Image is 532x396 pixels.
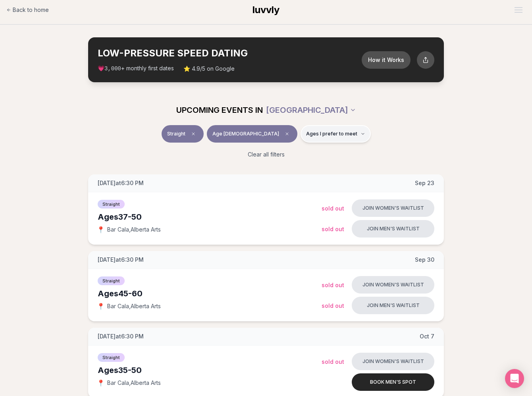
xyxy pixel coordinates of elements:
[98,303,104,309] span: 📍
[98,332,144,340] span: [DATE] at 6:30 PM
[98,353,125,362] span: Straight
[243,146,289,163] button: Clear all filters
[322,226,344,232] span: Sold Out
[98,380,104,386] span: 📍
[98,47,362,60] h2: LOW-PRESSURE SPEED DATING
[511,4,526,16] button: Open menu
[352,353,434,370] button: Join women's waitlist
[207,125,297,143] button: Age [DEMOGRAPHIC_DATA]Clear age
[352,220,434,238] button: Join men's waitlist
[352,373,434,391] button: Book men's spot
[98,288,322,299] div: Ages 45-60
[98,256,144,264] span: [DATE] at 6:30 PM
[282,129,292,139] span: Clear age
[352,276,434,294] button: Join women's waitlist
[301,125,371,143] button: Ages I prefer to meet
[98,226,104,233] span: 📍
[107,302,161,310] span: Bar Cala , Alberta Arts
[415,179,434,187] span: Sep 23
[13,6,49,14] span: Back to home
[253,4,279,16] a: luvvly
[352,199,434,217] button: Join women's waitlist
[322,358,344,365] span: Sold Out
[167,131,185,137] span: Straight
[415,256,434,264] span: Sep 30
[322,282,344,288] span: Sold Out
[176,104,263,116] span: UPCOMING EVENTS IN
[183,65,235,73] span: ⭐ 4.9/5 on Google
[98,365,322,376] div: Ages 35-50
[266,101,356,119] button: [GEOGRAPHIC_DATA]
[253,4,279,15] span: luvvly
[107,226,161,234] span: Bar Cala , Alberta Arts
[505,369,524,388] div: Open Intercom Messenger
[98,276,125,285] span: Straight
[420,332,434,340] span: Oct 7
[212,131,279,137] span: Age [DEMOGRAPHIC_DATA]
[104,66,121,72] span: 3,000
[6,2,49,18] a: Back to home
[362,51,411,69] button: How it Works
[98,200,125,209] span: Straight
[189,129,198,139] span: Clear event type filter
[107,379,161,387] span: Bar Cala , Alberta Arts
[98,64,174,73] span: 💗 + monthly first dates
[322,302,344,309] span: Sold Out
[162,125,204,143] button: StraightClear event type filter
[322,205,344,212] span: Sold Out
[98,211,322,222] div: Ages 37-50
[98,179,144,187] span: [DATE] at 6:30 PM
[306,131,357,137] span: Ages I prefer to meet
[352,297,434,314] button: Join men's waitlist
